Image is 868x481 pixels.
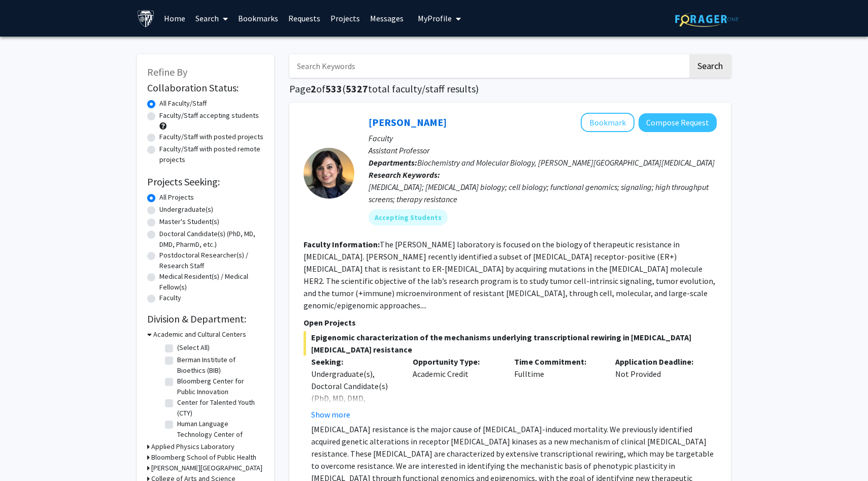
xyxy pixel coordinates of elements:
[514,356,600,368] p: Time Commitment:
[689,54,731,78] button: Search
[159,192,194,203] label: All Projects
[365,1,409,36] a: Messages
[369,144,717,156] p: Assistant Professor
[151,463,262,473] h3: [PERSON_NAME][GEOGRAPHIC_DATA]
[283,1,325,36] a: Requests
[418,13,452,23] span: My Profile
[311,368,397,477] div: Undergraduate(s), Doctoral Candidate(s) (PhD, MD, DMD, PharmD, etc.), Postdoctoral Researcher(s) ...
[151,441,235,452] h3: Applied Physics Laboratory
[137,10,155,27] img: Johns Hopkins University Logo
[507,356,608,421] div: Fulltime
[159,204,213,215] label: Undergraduate(s)
[159,98,207,109] label: All Faculty/Staff
[304,316,717,329] p: Open Projects
[304,239,715,310] fg-read-more: The [PERSON_NAME] laboratory is focused on the biology of therapeutic resistance in [MEDICAL_DATA...
[675,11,739,27] img: ForagerOne Logo
[147,66,187,78] span: Refine By
[369,157,417,168] b: Departments:
[581,113,635,132] button: Add Utthara Nayar to Bookmarks
[190,1,233,36] a: Search
[159,250,264,271] label: Postdoctoral Researcher(s) / Research Staff
[369,181,717,205] div: [MEDICAL_DATA]; [MEDICAL_DATA] biology; cell biology; functional genomics; signaling; high throug...
[177,376,261,397] label: Bloomberg Center for Public Innovation
[159,216,219,227] label: Master's Student(s)
[417,157,715,168] span: Biochemistry and Molecular Biology, [PERSON_NAME][GEOGRAPHIC_DATA][MEDICAL_DATA]
[147,176,264,188] h2: Projects Seeking:
[177,342,210,353] label: (Select All)
[159,132,263,142] label: Faculty/Staff with posted projects
[369,132,717,144] p: Faculty
[304,239,380,249] b: Faculty Information:
[177,397,261,419] label: Center for Talented Youth (CTY)
[325,82,342,95] span: 533
[608,356,709,421] div: Not Provided
[289,83,731,95] h1: Page of ( total faculty/staff results)
[615,356,702,368] p: Application Deadline:
[159,110,259,121] label: Faculty/Staff accepting students
[346,82,368,95] span: 5327
[177,355,261,376] label: Berman Institute of Bioethics (BIB)
[369,116,447,129] a: [PERSON_NAME]
[639,113,717,132] button: Compose Request to Utthara Nayar
[289,54,688,78] input: Search Keywords
[325,1,365,36] a: Projects
[153,329,246,340] h3: Academic and Cultural Centers
[159,1,190,36] a: Home
[369,209,448,226] mat-chip: Accepting Students
[159,271,264,293] label: Medical Resident(s) / Medical Fellow(s)
[177,419,261,451] label: Human Language Technology Center of Excellence (HLTCOE)
[311,356,397,368] p: Seeking:
[8,435,43,473] iframe: Chat
[311,82,316,95] span: 2
[159,293,181,303] label: Faculty
[369,170,440,180] b: Research Keywords:
[233,1,283,36] a: Bookmarks
[147,313,264,325] h2: Division & Department:
[304,331,717,356] span: Epigenomic characterization of the mechanisms underlying transcriptional rewiring in [MEDICAL_DAT...
[159,144,264,165] label: Faculty/Staff with posted remote projects
[311,408,350,421] button: Show more
[147,82,264,94] h2: Collaboration Status:
[405,356,507,421] div: Academic Credit
[159,229,264,250] label: Doctoral Candidate(s) (PhD, MD, DMD, PharmD, etc.)
[151,452,256,463] h3: Bloomberg School of Public Health
[413,356,499,368] p: Opportunity Type:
